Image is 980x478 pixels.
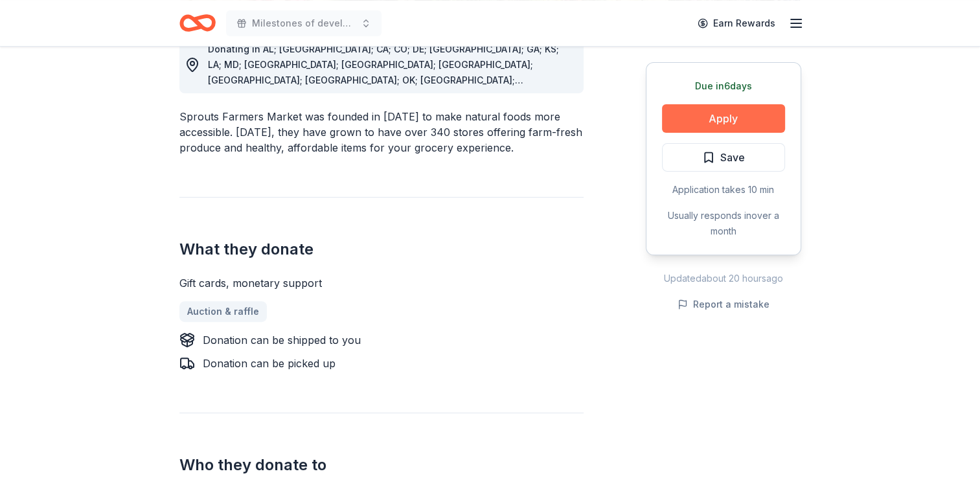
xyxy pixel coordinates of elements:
span: Donating in AL; [GEOGRAPHIC_DATA]; CA; CO; DE; [GEOGRAPHIC_DATA]; GA; KS; LA; MD; [GEOGRAPHIC_DAT... [208,43,559,117]
span: Milestones of development celebrates 40 years [252,16,356,31]
div: Sprouts Farmers Market was founded in [DATE] to make natural foods more accessible. [DATE], they ... [179,109,584,155]
h2: What they donate [179,239,584,260]
div: Updated about 20 hours ago [646,271,801,286]
div: Donation can be picked up [203,356,336,371]
button: Report a mistake [678,297,769,312]
div: Due in 6 days [662,78,785,94]
button: Save [662,143,785,172]
span: Save [720,149,745,166]
div: Donation can be shipped to you [203,332,361,348]
button: Apply [662,104,785,133]
a: Home [179,8,216,38]
div: Usually responds in over a month [662,208,785,239]
button: Milestones of development celebrates 40 years [226,10,382,36]
div: Gift cards, monetary support [179,275,584,291]
div: Application takes 10 min [662,182,785,198]
a: Earn Rewards [690,12,783,35]
h2: Who they donate to [179,455,584,475]
a: Auction & raffle [179,301,267,322]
